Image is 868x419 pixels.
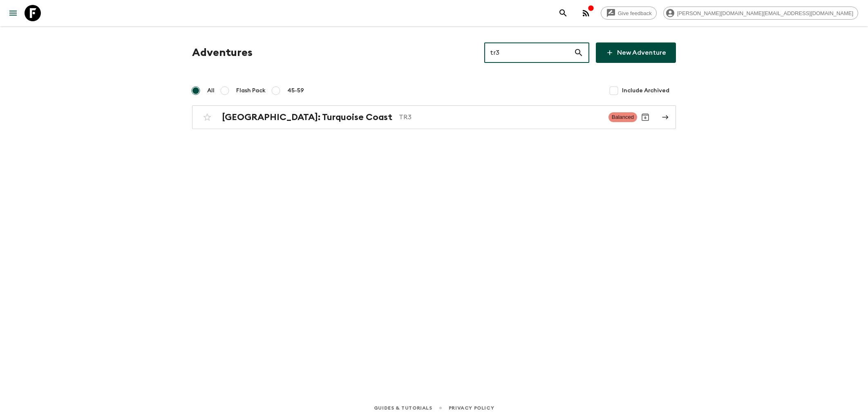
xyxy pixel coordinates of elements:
[608,112,637,122] span: Balanced
[484,41,574,64] input: e.g. AR1, Argentina
[192,45,253,61] h1: Adventures
[596,42,676,63] a: New Adventure
[222,112,392,123] h2: [GEOGRAPHIC_DATA]: Turquoise Coast
[287,87,304,95] span: 45-59
[399,112,602,122] p: TR3
[5,5,21,21] button: menu
[236,87,266,95] span: Flash Pack
[207,87,215,95] span: All
[637,109,653,125] button: Archive
[601,7,657,20] a: Give feedback
[449,403,494,412] a: Privacy Policy
[663,7,858,20] div: [PERSON_NAME][DOMAIN_NAME][EMAIL_ADDRESS][DOMAIN_NAME]
[555,5,571,21] button: search adventures
[374,403,432,412] a: Guides & Tutorials
[192,105,676,129] a: [GEOGRAPHIC_DATA]: Turquoise CoastTR3BalancedArchive
[613,10,656,16] span: Give feedback
[622,87,669,95] span: Include Archived
[673,10,858,16] span: [PERSON_NAME][DOMAIN_NAME][EMAIL_ADDRESS][DOMAIN_NAME]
